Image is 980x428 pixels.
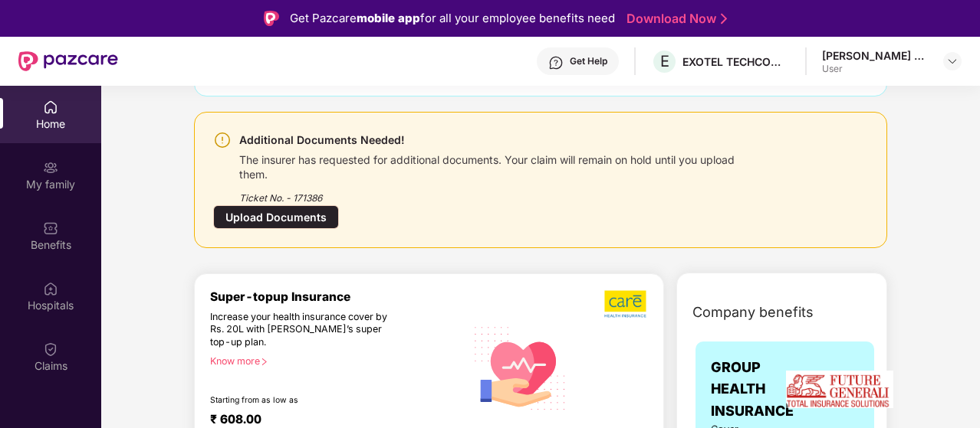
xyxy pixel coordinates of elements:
div: The insurer has requested for additional documents. Your claim will remain on hold until you uplo... [239,149,759,181]
span: E [660,52,669,70]
span: Company benefits [692,302,814,323]
img: svg+xml;base64,PHN2ZyBpZD0iQmVuZWZpdHMiIHhtbG5zPSJodHRwOi8vd3d3LnczLm9yZy8yMDAwL3N2ZyIgd2lkdGg9Ij... [43,221,58,236]
div: Increase your health insurance cover by Rs. 20L with [PERSON_NAME]’s super top-up plan. [210,311,400,349]
img: svg+xml;base64,PHN2ZyBpZD0iSGVscC0zMngzMiIgeG1sbnM9Imh0dHA6Ly93d3cudzMub3JnLzIwMDAvc3ZnIiB3aWR0aD... [548,55,564,70]
img: b5dec4f62d2307b9de63beb79f102df3.png [604,289,648,319]
strong: mobile app [357,11,420,25]
span: right [260,358,268,366]
div: Get Help [570,55,607,67]
div: [PERSON_NAME] Sawant [822,48,929,63]
img: svg+xml;base64,PHN2ZyBpZD0iV2FybmluZ18tXzI0eDI0IiBkYXRhLW5hbWU9Ildhcm5pbmcgLSAyNHgyNCIgeG1sbnM9Im... [213,131,232,149]
img: Stroke [721,11,727,27]
div: Starting from as low as [210,395,400,406]
img: svg+xml;base64,PHN2ZyBpZD0iRHJvcGRvd24tMzJ4MzIiIHhtbG5zPSJodHRwOi8vd3d3LnczLm9yZy8yMDAwL3N2ZyIgd2... [946,55,959,67]
div: Upload Documents [213,205,339,229]
img: svg+xml;base64,PHN2ZyBpZD0iQ2xhaW0iIHhtbG5zPSJodHRwOi8vd3d3LnczLm9yZy8yMDAwL3N2ZyIgd2lkdGg9IjIwIi... [43,341,58,357]
span: GROUP HEALTH INSURANCE [711,357,794,422]
div: Additional Documents Needed! [239,131,759,149]
img: svg+xml;base64,PHN2ZyB3aWR0aD0iMjAiIGhlaWdodD0iMjAiIHZpZXdCb3g9IjAgMCAyMCAyMCIgZmlsbD0ibm9uZSIgeG... [43,160,58,175]
img: svg+xml;base64,PHN2ZyBpZD0iSG9tZSIgeG1sbnM9Imh0dHA6Ly93d3cudzMub3JnLzIwMDAvc3ZnIiB3aWR0aD0iMjAiIG... [43,100,58,115]
div: Ticket No. - 171386 [239,181,759,205]
div: Get Pazcare for all your employee benefits need [290,9,615,28]
div: Know more [210,355,456,366]
img: Logo [264,11,279,26]
img: insurerLogo [786,371,893,408]
a: Download Now [626,11,722,27]
div: User [822,63,929,75]
img: svg+xml;base64,PHN2ZyBpZD0iSG9zcGl0YWxzIiB4bWxucz0iaHR0cDovL3d3dy53My5vcmcvMjAwMC9zdmciIHdpZHRoPS... [43,281,58,296]
div: EXOTEL TECHCOM PRIVATE LIMITED [682,54,790,69]
div: Super-topup Insurance [210,289,465,304]
img: svg+xml;base64,PHN2ZyB4bWxucz0iaHR0cDovL3d3dy53My5vcmcvMjAwMC9zdmciIHhtbG5zOnhsaW5rPSJodHRwOi8vd3... [465,312,575,423]
img: New Pazcare Logo [18,51,118,71]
